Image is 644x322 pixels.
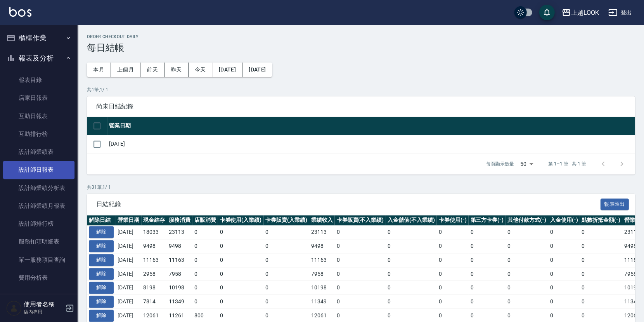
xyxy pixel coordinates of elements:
[141,267,167,281] td: 2958
[24,308,63,315] p: 店內專用
[334,295,386,309] td: 0
[218,239,263,253] td: 0
[3,28,74,48] button: 櫃檯作業
[386,215,437,225] th: 入金儲值(不入業績)
[192,267,218,281] td: 0
[605,5,635,20] button: 登出
[468,295,506,309] td: 0
[3,48,74,68] button: 報表及分析
[486,160,514,167] p: 每頁顯示數量
[548,215,580,225] th: 入金使用(-)
[3,179,74,197] a: 設計師業績分析表
[436,239,468,253] td: 0
[189,63,213,77] button: 今天
[468,253,506,267] td: 0
[386,295,437,309] td: 0
[116,253,141,267] td: [DATE]
[309,295,334,309] td: 11349
[96,103,625,110] span: 尚未日結紀錄
[218,215,263,225] th: 卡券使用(入業績)
[192,253,218,267] td: 0
[3,251,74,269] a: 單一服務項目查詢
[436,295,468,309] td: 0
[468,215,506,225] th: 第三方卡券(-)
[386,267,437,281] td: 0
[167,239,192,253] td: 9498
[309,267,334,281] td: 7958
[218,253,263,267] td: 0
[334,239,386,253] td: 0
[87,34,635,39] h2: Order checkout daily
[263,215,309,225] th: 卡券販賣(入業績)
[6,300,22,316] img: Person
[242,63,272,77] button: [DATE]
[116,267,141,281] td: [DATE]
[218,281,263,295] td: 0
[141,253,167,267] td: 11163
[167,295,192,309] td: 11349
[580,253,622,267] td: 0
[505,295,548,309] td: 0
[263,267,309,281] td: 0
[167,253,192,267] td: 11163
[167,281,192,295] td: 10198
[505,253,548,267] td: 0
[309,281,334,295] td: 10198
[192,225,218,239] td: 0
[164,63,189,77] button: 昨天
[263,295,309,309] td: 0
[87,215,116,225] th: 解除日結
[89,254,114,266] button: 解除
[141,225,167,239] td: 18033
[87,63,111,77] button: 本月
[192,295,218,309] td: 0
[436,281,468,295] td: 0
[580,267,622,281] td: 0
[386,225,437,239] td: 0
[167,267,192,281] td: 7958
[548,160,586,167] p: 第 1–1 筆 共 1 筆
[468,267,506,281] td: 0
[263,253,309,267] td: 0
[334,225,386,239] td: 0
[141,281,167,295] td: 8198
[116,239,141,253] td: [DATE]
[436,253,468,267] td: 0
[600,200,629,207] a: 報表匯出
[309,215,334,225] th: 業績收入
[89,268,114,280] button: 解除
[3,269,74,287] a: 費用分析表
[548,281,580,295] td: 0
[116,225,141,239] td: [DATE]
[89,296,114,308] button: 解除
[548,225,580,239] td: 0
[580,215,622,225] th: 點數折抵金額(-)
[309,253,334,267] td: 11163
[468,239,506,253] td: 0
[580,225,622,239] td: 0
[580,295,622,309] td: 0
[263,225,309,239] td: 0
[3,290,74,310] button: 客戶管理
[116,295,141,309] td: [DATE]
[539,5,554,20] button: save
[167,225,192,239] td: 23113
[263,281,309,295] td: 0
[386,281,437,295] td: 0
[87,184,635,191] p: 共 31 筆, 1 / 1
[3,233,74,251] a: 服務扣項明細表
[505,281,548,295] td: 0
[89,226,114,238] button: 解除
[107,135,635,153] td: [DATE]
[3,197,74,215] a: 設計師業績月報表
[111,63,140,77] button: 上個月
[87,42,635,53] h3: 每日結帳
[309,239,334,253] td: 9498
[505,225,548,239] td: 0
[24,301,63,308] h5: 使用者名稱
[3,215,74,233] a: 設計師排行榜
[116,215,141,225] th: 營業日期
[505,239,548,253] td: 0
[468,225,506,239] td: 0
[386,239,437,253] td: 0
